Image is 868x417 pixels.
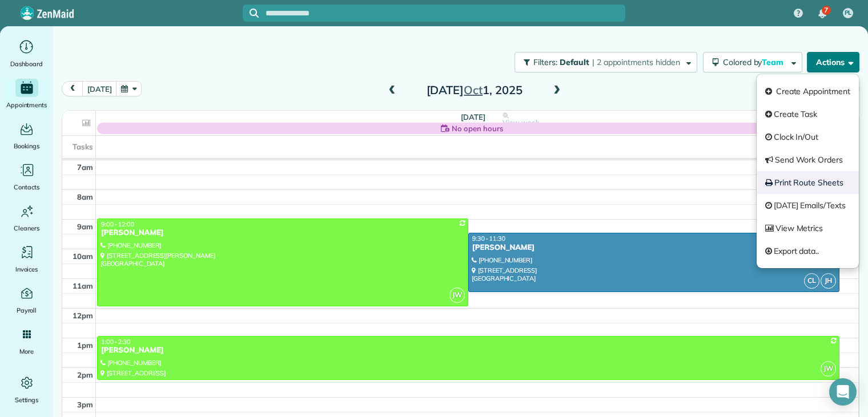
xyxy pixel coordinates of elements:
[77,370,93,379] span: 2pm
[101,220,134,228] span: 9:00 - 12:00
[821,273,836,289] span: JH
[73,281,93,290] span: 11am
[5,202,49,234] a: Cleaners
[82,81,116,96] button: [DATE]
[73,142,93,151] span: Tasks
[73,252,93,261] span: 10am
[5,38,49,70] a: Dashboard
[5,79,49,111] a: Appointments
[560,57,590,67] span: Default
[757,171,859,194] a: Print Route Sheets
[804,273,819,289] span: CL
[6,99,47,111] span: Appointments
[723,57,787,67] span: Colored by
[821,361,836,376] span: JW
[15,394,39,406] span: Settings
[472,234,505,242] span: 9:30 - 11:30
[5,284,49,316] a: Payroll
[5,243,49,275] a: Invoices
[77,400,93,409] span: 3pm
[19,346,34,357] span: More
[243,9,259,18] button: Focus search
[101,338,131,346] span: 1:00 - 2:30
[503,118,539,127] span: View week
[10,58,43,70] span: Dashboard
[77,222,93,231] span: 9am
[73,311,93,320] span: 12pm
[101,346,836,355] div: [PERSON_NAME]
[452,123,503,134] span: No open hours
[757,148,859,171] a: Send Work Orders
[757,103,859,125] a: Create Task
[810,1,834,26] div: 7 unread notifications
[824,6,828,15] span: 7
[703,52,802,72] button: Colored byTeam
[515,52,697,72] button: Filters: Default | 2 appointments hidden
[533,57,557,67] span: Filters:
[461,112,485,122] span: [DATE]
[77,163,93,172] span: 7am
[77,341,93,350] span: 1pm
[762,57,785,67] span: Team
[101,228,465,238] div: [PERSON_NAME]
[5,161,49,193] a: Contacts
[449,288,465,303] span: JW
[464,83,483,97] span: Oct
[403,84,546,96] h2: [DATE] 1, 2025
[592,57,680,67] span: | 2 appointments hidden
[77,192,93,201] span: 8am
[62,81,83,96] button: prev
[807,52,859,72] button: Actions
[757,80,859,103] a: Create Appointment
[472,243,836,253] div: [PERSON_NAME]
[14,222,39,234] span: Cleaners
[17,305,37,316] span: Payroll
[5,120,49,152] a: Bookings
[757,240,859,262] a: Export data..
[509,52,697,72] a: Filters: Default | 2 appointments hidden
[757,125,859,148] a: Clock In/Out
[845,9,852,18] span: PL
[250,9,259,18] svg: Focus search
[829,378,857,406] div: Open Intercom Messenger
[5,374,49,406] a: Settings
[757,217,859,240] a: View Metrics
[14,181,39,193] span: Contacts
[15,264,38,275] span: Invoices
[757,194,859,217] a: [DATE] Emails/Texts
[14,140,40,152] span: Bookings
